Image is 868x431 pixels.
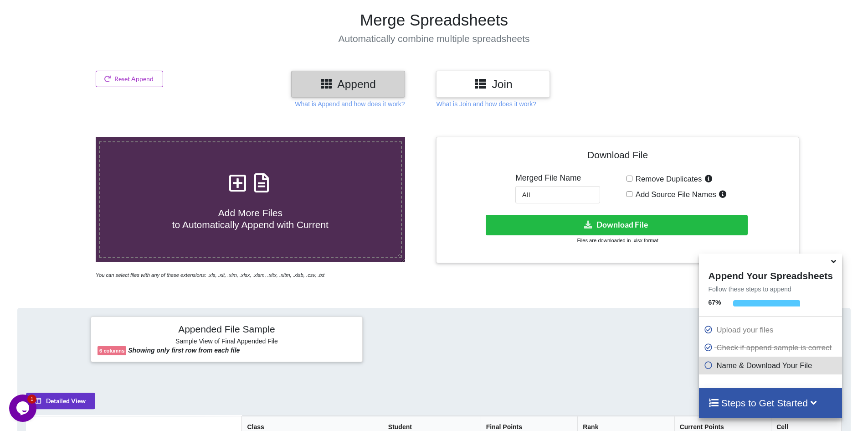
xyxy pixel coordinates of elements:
p: Check if append sample is correct [704,342,839,353]
b: 6 columns [99,348,124,353]
h4: Append Your Spreadsheets [699,268,842,281]
span: Remove Duplicates [632,175,702,183]
span: Add More Files to Automatically Append with Current [172,208,329,229]
p: Name & Download Your File [704,360,839,371]
i: You can select files with any of these extensions: .xls, .xlt, .xlm, .xlsx, .xlsm, .xltx, .xltm, ... [96,272,324,278]
p: What is Join and how does it work? [436,99,536,109]
b: 67 % [708,299,721,306]
b: Showing only first row from each file [128,347,240,354]
span: Add Source File Names [632,190,716,199]
button: Reset Append [96,71,163,87]
h4: Download File [443,144,792,170]
small: Files are downloaded in .xlsx format [577,238,658,243]
h4: Appended File Sample [98,323,356,336]
button: Download File [486,215,748,235]
iframe: chat widget [9,395,38,422]
p: Upload your files [704,324,839,336]
button: Detailed View [26,393,95,409]
p: Follow these steps to append [699,285,842,294]
h3: Append [298,78,398,91]
p: What is Append and how does it work? [295,99,405,109]
h3: Join [443,78,543,91]
h4: Steps to Get Started [708,397,832,409]
h6: Sample View of Final Appended File [98,338,356,347]
input: Enter File Name [515,186,600,203]
h5: Merged File Name [515,173,600,183]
